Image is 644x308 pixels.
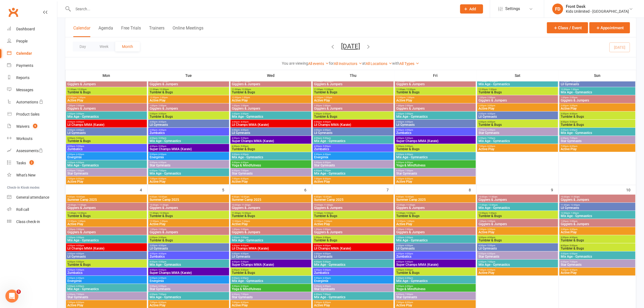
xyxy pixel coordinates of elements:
span: 4:00pm [396,145,475,148]
span: - 8:00pm [569,145,577,148]
div: Roll call [16,207,29,212]
span: Tumbler & Bugs [396,148,475,151]
span: - 4:00pm [486,113,495,115]
span: 4:00pm [560,121,634,123]
span: 11:00am [478,80,557,83]
span: - 1:00pm [405,96,414,99]
span: 2:00pm [478,104,557,107]
span: - 4:00pm [157,129,166,131]
span: 11:00am [149,88,228,91]
div: What's New [16,173,36,177]
span: - 12:00pm [241,88,251,91]
span: - 3:00pm [404,113,413,115]
span: Active Play [560,148,634,151]
button: Appointment [589,22,630,33]
span: - 12:00pm [570,80,580,83]
span: - 1:00pm [241,96,250,99]
div: Waivers [16,124,29,129]
a: Reports [7,72,57,84]
span: Super Champs MMA (Karate) [149,148,228,151]
span: Lil Gymnasts [396,123,475,126]
span: - 12:00pm [323,88,333,91]
span: Mix Age - Gymnastics [314,139,392,143]
span: Lil Champs MMA (Karate) [232,123,310,126]
span: - 3:00pm [322,113,331,115]
span: Gigglers & Jumpers [478,99,557,102]
span: - 4:00pm [404,129,413,131]
button: Agenda [98,25,113,37]
th: Sun [559,70,636,81]
span: Gigglers & Jumpers [560,99,634,102]
strong: at [362,61,366,65]
span: 11:00am [314,80,392,83]
a: Automations [7,96,57,108]
span: 5:00pm [560,129,634,131]
span: 6:00pm [396,169,475,172]
span: Lil Gymnasts [560,83,634,86]
span: Mix Age - Gymnastics [232,115,310,118]
span: - 7:00pm [486,137,495,139]
span: Gigglers & Jumpers [314,107,392,110]
div: FD [552,4,563,14]
span: - 5:00pm [569,121,577,123]
span: 12:00pm [232,96,310,99]
span: Gigglers & Jumpers [67,83,146,86]
a: People [7,35,57,47]
span: Active Play [478,148,557,151]
span: Zumbatics [67,148,146,151]
div: Product Sales [16,112,39,116]
span: 3:00pm [314,129,392,131]
span: Tumbler & Bugs [67,139,146,143]
span: Tumbler & Bugs [149,91,228,94]
span: 6:00pm [478,137,557,139]
span: Star Gymnasts [314,164,392,167]
span: 1:00pm [560,96,634,99]
span: - 8:00pm [486,145,495,148]
span: Mix Age - Gymnastics [149,172,228,175]
span: Gigglers & Jumpers [232,83,310,86]
span: 2:00pm [560,104,634,107]
span: 10:00am [232,80,310,83]
button: Calendar [73,25,90,37]
span: - 6:00pm [75,161,84,164]
span: - 4:00pm [240,121,249,123]
span: Add [470,7,476,11]
span: - 7:00pm [404,169,413,172]
strong: You are viewing [282,61,308,65]
span: - 6:00pm [240,161,249,164]
span: 12:00pm [560,88,634,91]
span: - 12:00pm [487,80,498,83]
span: Lil Champs MMA (Karate) [314,123,392,126]
span: 5:00pm [67,161,146,164]
span: - 2:00pm [322,104,331,107]
span: 11:00am [314,88,392,91]
span: - 6:00pm [75,153,84,156]
th: Sat [477,70,559,81]
span: 12:00pm [478,88,557,91]
span: 1:00pm [67,104,146,107]
a: Clubworx [6,5,20,19]
strong: for [329,61,334,65]
span: Settings [505,3,520,15]
span: 3:00pm [478,121,557,123]
span: 3:00pm [232,121,310,123]
span: - 5:00pm [240,137,249,139]
span: Lil Gymnasts [67,131,146,135]
span: - 4:00pm [75,129,84,131]
span: 5 [16,290,21,294]
span: 5 [33,124,37,128]
span: 11:00am [67,88,146,91]
span: 11:00am [560,80,634,83]
div: Kids Unlimited - [GEOGRAPHIC_DATA] [566,9,629,14]
span: 2:00pm [67,113,146,115]
span: - 12:00pm [76,88,87,91]
a: All Types [400,61,420,66]
span: 3:00pm [149,121,228,123]
span: - 1:00pm [488,88,497,91]
span: Mix Age - Gymnastics [232,156,310,159]
span: 4:00pm [314,137,392,139]
span: Tumbler & Bugs [560,115,634,118]
span: 5:00pm [314,153,392,156]
span: Gigglers & Jumpers [232,107,310,110]
span: Gigglers & Jumpers [149,83,228,86]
